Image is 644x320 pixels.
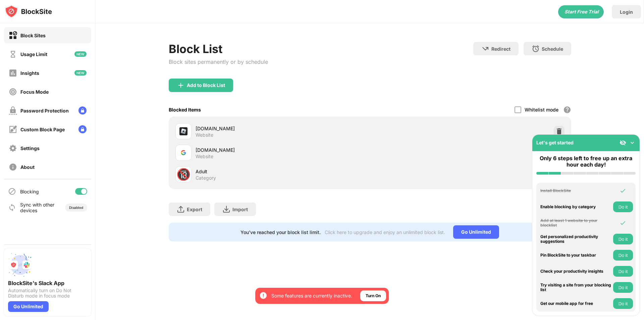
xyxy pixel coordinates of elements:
[620,139,626,146] img: eye-not-visible.svg
[74,51,87,57] img: new-icon.svg
[240,229,321,235] div: You’ve reached your block list limit.
[540,301,611,306] div: Get our mobile app for free
[8,280,87,286] div: BlockSite's Slack App
[9,69,17,77] img: insights-off.svg
[629,139,636,146] img: omni-setup-toggle.svg
[540,204,611,209] div: Enable blocking by category
[196,175,216,181] div: Category
[620,187,626,194] img: omni-check.svg
[540,234,611,244] div: Get personalized productivity suggestions
[169,107,201,112] div: Blocked Items
[9,31,17,40] img: block-on.svg
[232,207,248,212] div: Import
[187,207,202,212] div: Export
[20,145,40,151] div: Settings
[78,106,87,115] img: lock-menu.svg
[196,168,370,175] div: Adult
[8,301,49,312] div: Go Unlimited
[9,106,17,115] img: password-protection-off.svg
[536,155,636,168] div: Only 6 steps left to free up an extra hour each day!
[20,33,46,38] div: Block Sites
[540,253,611,258] div: Pin BlockSite to your taskbar
[8,187,16,195] img: blocking-icon.svg
[9,88,17,96] img: focus-off.svg
[525,107,558,112] div: Whitelist mode
[613,282,633,293] button: Do it
[20,108,69,113] div: Password Protection
[613,266,633,277] button: Do it
[196,153,213,159] div: Website
[20,164,35,170] div: About
[20,70,39,76] div: Insights
[20,89,49,95] div: Focus Mode
[169,42,268,56] div: Block List
[169,58,268,65] div: Block sites permanently or by schedule
[8,288,87,299] div: Automatically turn on Do Not Disturb mode in focus mode
[20,202,55,213] div: Sync with other devices
[271,292,352,299] div: Some features are currently inactive.
[20,51,47,57] div: Usage Limit
[9,125,17,134] img: customize-block-page-off.svg
[491,46,511,52] div: Redirect
[8,253,32,277] img: push-slack.svg
[179,127,187,135] img: favicons
[366,292,381,299] div: Turn On
[196,132,213,138] div: Website
[179,149,187,157] img: favicons
[196,146,370,153] div: [DOMAIN_NAME]
[540,283,611,292] div: Try visiting a site from your blocking list
[9,163,17,171] img: about-off.svg
[558,5,604,18] div: animation
[620,220,626,226] img: omni-check.svg
[325,229,445,235] div: Click here to upgrade and enjoy an unlimited block list.
[613,234,633,244] button: Do it
[540,269,611,274] div: Check your productivity insights
[196,125,370,132] div: [DOMAIN_NAME]
[613,298,633,309] button: Do it
[540,218,611,228] div: Add at least 1 website to your blocklist
[259,291,267,300] img: error-circle-white.svg
[613,250,633,261] button: Do it
[187,83,225,88] div: Add to Block List
[78,125,87,133] img: lock-menu.svg
[74,70,87,76] img: new-icon.svg
[613,201,633,212] button: Do it
[620,9,633,15] div: Login
[69,205,83,210] div: Disabled
[20,189,39,194] div: Blocking
[9,50,17,58] img: time-usage-off.svg
[453,225,499,239] div: Go Unlimited
[8,203,16,212] img: sync-icon.svg
[536,140,574,145] div: Let's get started
[20,127,65,132] div: Custom Block Page
[176,168,191,181] div: 🔞
[5,5,52,18] img: logo-blocksite.svg
[9,144,17,152] img: settings-off.svg
[542,46,563,52] div: Schedule
[540,188,611,193] div: Install BlockSite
